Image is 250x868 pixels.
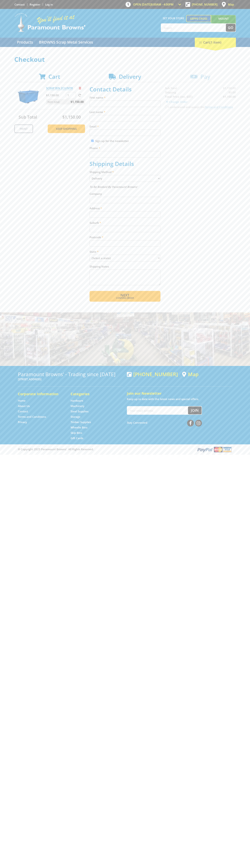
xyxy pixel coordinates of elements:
[48,124,85,133] a: Keep Shopping
[18,391,63,396] h5: Corporate Information
[45,3,53,6] a: Log in
[127,397,232,401] p: Keep up to date with the latest news and special offers.
[19,114,37,120] span: Sub Total
[14,3,25,6] a: Go to the Contact page
[18,377,123,381] p: [STREET_ADDRESS]
[90,170,160,174] label: Shipping Method
[161,24,226,32] input: Search
[71,399,83,403] a: Go to the Hardware page
[90,115,160,121] input: Please enter your last name.
[188,406,202,414] button: Join
[133,3,174,6] span: OPEN [DATE]
[119,73,141,80] span: Delivery
[127,406,188,414] input: Your email address
[14,13,86,32] img: Paramount Browns'
[79,86,81,90] a: Remove from cart
[36,38,96,47] a: Go to the BROWNS Scrap Metal Services page
[30,3,40,6] a: Go to the registration page
[161,15,186,21] span: Set your store
[90,235,160,239] label: Postcode
[90,110,160,114] label: Last name
[18,420,27,424] a: Go to the Privacy page
[18,399,26,403] a: Go to the Home page
[186,15,211,22] a: Gepps Cross
[71,426,87,429] a: Go to the Wheelie Bins page
[46,93,65,97] p: $1,150.00
[90,129,160,136] input: Please enter your email address.
[14,124,33,133] a: Print
[95,139,129,143] label: Sign up for the newsletter
[127,391,232,396] h5: Join our Newsletter
[46,86,73,90] a: SCRAP BIN 2CU/MTR
[90,291,160,302] button: Next Confirm order
[48,73,60,80] span: Cart
[90,146,160,150] label: Phone
[90,124,160,129] label: Email
[90,101,160,107] input: Please enter your first name.
[90,211,160,218] input: Please enter your address.
[90,255,160,261] select: Please select your state.
[71,391,116,396] h5: Categories
[127,371,178,377] div: [PHONE_NUMBER]
[151,3,174,6] span: 8:00am - 4:00pm
[71,404,84,408] a: Go to the Machinery page
[210,40,221,44] span: (1 item)
[71,436,83,440] a: Go to the Gift Cards page
[14,38,36,47] a: Go to the Products page
[71,420,91,424] a: Go to the Timber Supplies page
[71,410,88,413] a: Go to the Steel Supplies page
[90,250,160,254] label: State
[71,415,80,419] a: Go to the Storage page
[71,431,82,435] a: Go to the Skip Bins page
[18,86,39,107] img: SCRAP BIN 2CU/MTR
[195,38,236,47] div: Cart
[90,192,160,196] label: Company
[90,185,138,189] em: To Be Booked By Paramount Browns'
[18,410,28,413] a: Go to the Contact page
[18,415,46,419] a: Go to the Terms and Conditions page
[182,371,199,377] a: View a map of Gepps Cross location
[127,418,202,427] div: Stay Connected
[14,56,236,63] h1: Checkout
[18,404,30,408] a: Go to the About Us page
[90,206,160,210] label: Address
[90,95,160,100] label: First name
[90,151,160,158] input: Please enter your telephone number.
[90,264,160,269] label: Shipping Notes
[97,297,153,299] span: Confirm order
[90,240,160,247] input: Please enter your postcode.
[90,226,160,232] input: Please enter your suburb.
[62,114,81,120] span: $1,150.00
[71,99,84,104] span: $1,150.00
[120,293,129,298] span: Next
[18,371,123,377] h3: Paramount Browns' - Trading since [DATE]
[14,446,236,453] div: ® Copyright 2025 Paramount Browns'. All Rights Reserved.
[90,160,160,167] h2: Shipping Details
[90,221,160,225] label: Suburb
[197,446,232,453] img: PayPal, Mastercard, Visa accepted
[226,24,236,32] button: Go
[90,175,160,182] select: Please select a shipping method.
[90,86,160,93] h2: Contact Details
[211,15,236,29] a: Mount [PERSON_NAME]
[46,99,85,104] p: Item total:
